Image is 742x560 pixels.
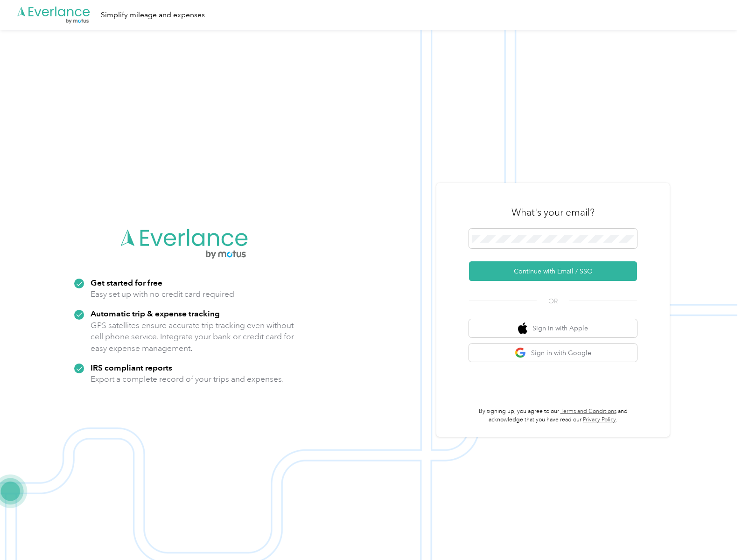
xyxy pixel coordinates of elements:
[583,416,616,423] a: Privacy Policy
[469,407,637,424] p: By signing up, you agree to our and acknowledge that you have read our .
[91,320,294,354] p: GPS satellites ensure accurate trip tracking even without cell phone service. Integrate your bank...
[511,206,595,219] h3: What's your email?
[91,278,162,287] strong: Get started for free
[469,261,637,281] button: Continue with Email / SSO
[91,308,220,318] strong: Automatic trip & expense tracking
[91,373,284,385] p: Export a complete record of your trips and expenses.
[515,347,526,359] img: google logo
[518,322,527,334] img: apple logo
[537,296,569,306] span: OR
[469,344,637,362] button: google logoSign in with Google
[560,408,616,415] a: Terms and Conditions
[91,288,234,300] p: Easy set up with no credit card required
[469,319,637,337] button: apple logoSign in with Apple
[91,363,172,372] strong: IRS compliant reports
[101,9,205,21] div: Simplify mileage and expenses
